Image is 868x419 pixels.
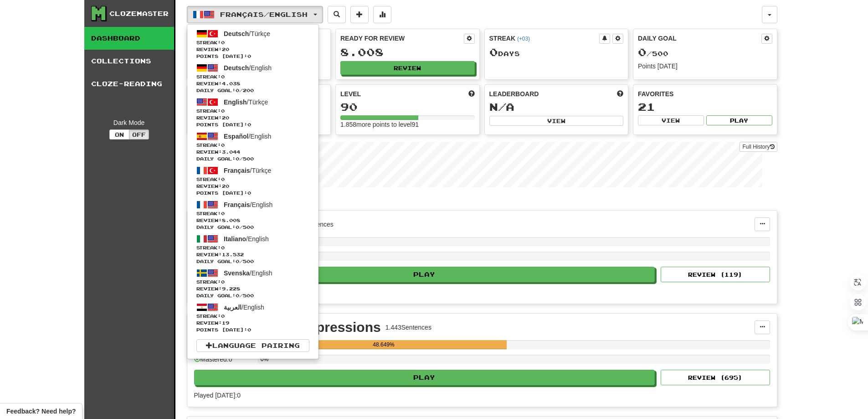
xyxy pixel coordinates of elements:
button: View [638,115,704,125]
span: Daily Goal: / 500 [196,224,309,231]
p: In Progress [187,197,777,206]
span: 0 [221,245,225,250]
span: Review: 19 [196,320,309,326]
a: Français/EnglishStreak:0 Review:8.008Daily Goal:0/500 [187,198,318,232]
span: 0 [236,259,239,264]
button: Play [706,115,772,125]
span: Streak: [196,73,309,80]
span: 0 [221,313,225,319]
span: / Türkçe [224,30,270,37]
a: Español/EnglishStreak:0 Review:3.044Daily Goal:0/500 [187,129,318,164]
a: Full History [740,142,777,152]
span: 0 [489,46,498,58]
span: / English [224,304,264,311]
span: 0 [221,279,225,285]
span: Daily Goal: / 500 [196,292,309,299]
div: Favorites [638,89,772,98]
div: 90 [340,101,475,113]
div: Mastered: 0 [194,355,253,370]
div: Streak [489,34,600,43]
div: Ready for Review [340,34,464,43]
span: / English [224,235,269,243]
span: Streak: [196,210,309,217]
button: Review (695) [661,370,770,385]
div: Dark Mode [91,118,167,127]
span: Deutsch [224,64,249,72]
span: Review: 9.228 [196,285,309,292]
span: / English [224,133,271,140]
span: N/A [489,100,514,113]
span: 0 [221,108,225,114]
div: Clozemaster [109,9,169,18]
span: Streak: [196,176,309,183]
div: Points [DATE] [638,62,772,71]
button: Search sentences [328,6,346,23]
span: / English [224,201,272,208]
span: / English [224,64,272,72]
span: / 500 [638,50,668,57]
div: 21 [638,101,772,113]
a: Italiano/EnglishStreak:0 Review:13.532Daily Goal:0/500 [187,232,318,266]
div: 48.649% [261,340,507,349]
button: Off [129,129,149,140]
span: Daily Goal: / 500 [196,258,309,265]
span: Review: 20 [196,46,309,53]
button: Review (119) [661,267,770,282]
span: Review: 13.532 [196,251,309,258]
a: Cloze-Reading [84,72,174,95]
button: Review [340,61,475,75]
span: 0 [221,142,225,148]
span: 0 [221,211,225,216]
span: Daily Goal: / 500 [196,155,309,162]
span: العربية [224,304,241,311]
button: Add sentence to collection [350,6,369,23]
span: Leaderboard [489,89,539,98]
a: English/TürkçeStreak:0 Review:20Points [DATE]:0 [187,95,318,129]
span: / English [224,269,272,277]
span: 0 [236,156,239,161]
span: Français [224,201,250,208]
span: 0 [221,74,225,79]
span: Italiano [224,235,246,243]
span: 0 [236,293,239,298]
span: Streak: [196,244,309,251]
button: Play [194,267,655,282]
span: 0 [221,176,225,182]
span: 0 [236,88,239,93]
a: Deutsch/EnglishStreak:0 Review:4.038Daily Goal:0/200 [187,61,318,95]
span: Svenska [224,269,250,277]
a: Dashboard [84,27,174,50]
button: More stats [373,6,391,23]
a: Collections [84,50,174,72]
button: View [489,116,624,126]
a: Language Pairing [196,339,309,352]
span: Deutsch [224,30,249,37]
span: Review: 3.044 [196,149,309,155]
span: Points [DATE]: 0 [196,121,309,128]
span: Français / English [220,10,308,18]
span: Streak: [196,108,309,114]
span: 0 [638,46,647,58]
span: 0 [221,40,225,45]
span: Review: 8.008 [196,217,309,224]
button: On [109,129,129,140]
a: (+03) [517,36,530,42]
span: Points [DATE]: 0 [196,326,309,333]
span: Streak: [196,313,309,320]
a: Deutsch/TürkçeStreak:0 Review:20Points [DATE]:0 [187,27,318,61]
a: العربية/EnglishStreak:0 Review:19Points [DATE]:0 [187,300,318,335]
div: Daily Goal [638,34,761,44]
span: 0 [236,224,239,230]
a: Français/TürkçeStreak:0 Review:20Points [DATE]:0 [187,164,318,198]
span: Français [224,167,250,174]
span: Open feedback widget [6,407,76,416]
span: Points [DATE]: 0 [196,53,309,60]
span: Streak: [196,279,309,285]
a: Svenska/EnglishStreak:0 Review:9.228Daily Goal:0/500 [187,266,318,300]
div: 1.443 Sentences [385,323,431,332]
span: / Türkçe [224,98,268,106]
div: 8.008 [340,47,475,58]
div: 1.858 more points to level 91 [340,120,475,129]
div: Day s [489,47,624,58]
button: Play [194,370,655,385]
